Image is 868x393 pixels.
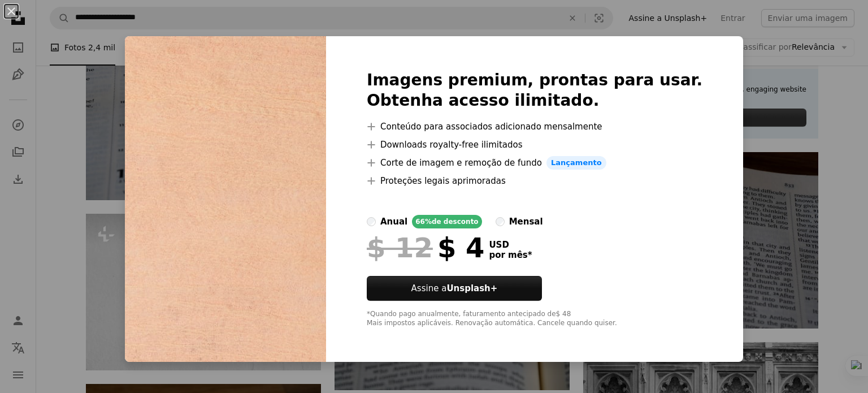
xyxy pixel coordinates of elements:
h2: Imagens premium, prontas para usar. Obtenha acesso ilimitado. [367,70,702,111]
li: Corte de imagem e remoção de fundo [367,156,702,170]
div: *Quando pago anualmente, faturamento antecipado de $ 48 Mais impostos aplicáveis. Renovação autom... [367,310,702,328]
div: 66% de desconto [412,215,481,228]
li: Conteúdo para associados adicionado mensalmente [367,120,702,133]
li: Downloads royalty-free ilimitados [367,138,702,152]
button: Assine aUnsplash+ [367,276,542,301]
div: mensal [509,215,543,228]
span: USD [489,240,532,250]
input: mensal [496,217,505,226]
div: anual [380,215,407,228]
img: premium_photo-1700834113100-d11a3221e650 [125,36,326,362]
input: anual66%de desconto [367,217,376,226]
strong: Unsplash+ [446,283,497,293]
span: Lançamento [546,156,606,170]
li: Proteções legais aprimoradas [367,174,702,188]
div: $ 4 [367,233,484,262]
span: $ 12 [367,233,433,262]
span: por mês * [489,250,532,260]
